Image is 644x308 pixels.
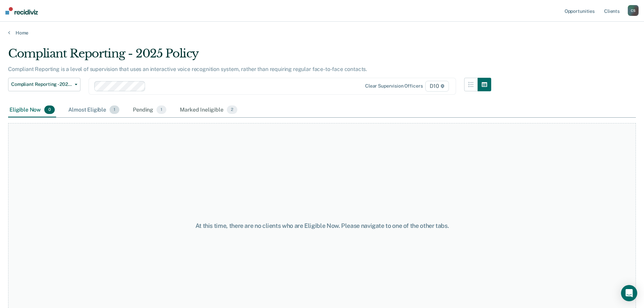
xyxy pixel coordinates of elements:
div: Open Intercom Messenger [621,285,637,301]
button: CS [628,5,639,16]
div: Eligible Now0 [8,103,56,118]
img: Recidiviz [5,7,38,15]
div: Marked Ineligible2 [178,103,239,118]
div: Clear supervision officers [365,83,423,89]
span: 0 [44,105,55,114]
span: 2 [227,105,237,114]
span: 1 [157,105,166,114]
div: Pending1 [132,103,168,118]
div: At this time, there are no clients who are Eligible Now. Please navigate to one of the other tabs. [165,222,479,230]
div: Compliant Reporting - 2025 Policy [8,47,491,66]
div: Almost Eligible1 [67,103,121,118]
div: C S [628,5,639,16]
p: Compliant Reporting is a level of supervision that uses an interactive voice recognition system, ... [8,66,367,72]
span: Compliant Reporting - 2025 Policy [11,81,72,87]
span: D10 [425,81,449,92]
button: Compliant Reporting - 2025 Policy [8,78,80,91]
a: Home [8,30,636,36]
span: 1 [110,105,119,114]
